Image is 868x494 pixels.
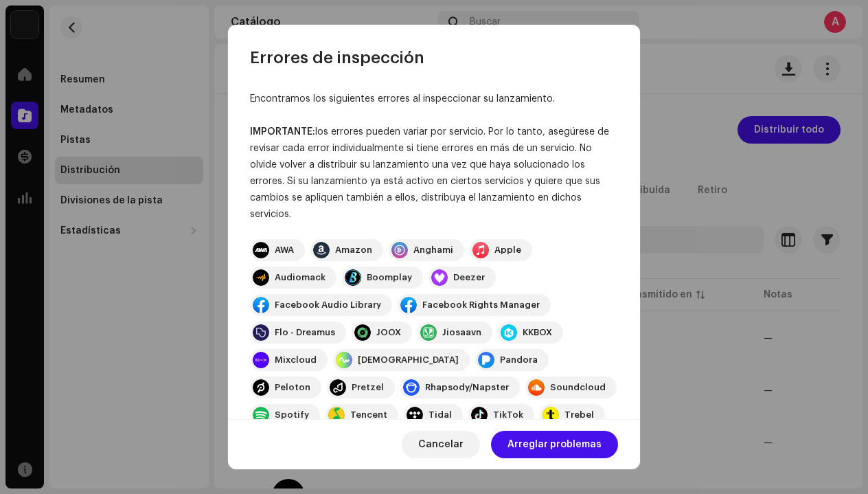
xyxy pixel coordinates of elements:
[275,272,325,283] div: Audiomack
[507,431,602,458] span: Arreglar problemas
[275,382,310,393] div: Peloton
[402,431,480,458] button: Cancelar
[494,245,521,256] div: Apple
[422,300,540,311] div: Facebook Rights Manager
[275,245,294,256] div: AWA
[442,327,481,338] div: Jiosaavn
[500,355,538,366] div: Pandora
[425,382,509,393] div: Rhapsody/Napster
[250,127,315,137] strong: IMPORTANTE:
[523,327,552,338] div: KKBOX
[564,409,594,420] div: Trebel
[352,382,384,393] div: Pretzel
[275,409,309,420] div: Spotify
[335,245,372,256] div: Amazon
[550,382,606,393] div: Soundcloud
[367,272,412,283] div: Boomplay
[418,431,464,458] span: Cancelar
[275,355,317,366] div: Mixcloud
[413,245,453,256] div: Anghami
[453,272,485,283] div: Deezer
[275,327,335,338] div: Flo - Dreamus
[429,409,452,420] div: Tidal
[250,124,618,223] div: los errores pueden variar por servicio. Por lo tanto, asegúrese de revisar cada error individualm...
[376,327,401,338] div: JOOX
[358,355,459,366] div: [DEMOGRAPHIC_DATA]
[250,47,424,69] span: Errores de inspección
[491,431,618,458] button: Arreglar problemas
[493,409,523,420] div: TikTok
[350,409,387,420] div: Tencent
[275,300,381,311] div: Facebook Audio Library
[250,91,618,107] div: Encontramos los siguientes errores al inspeccionar su lanzamiento.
